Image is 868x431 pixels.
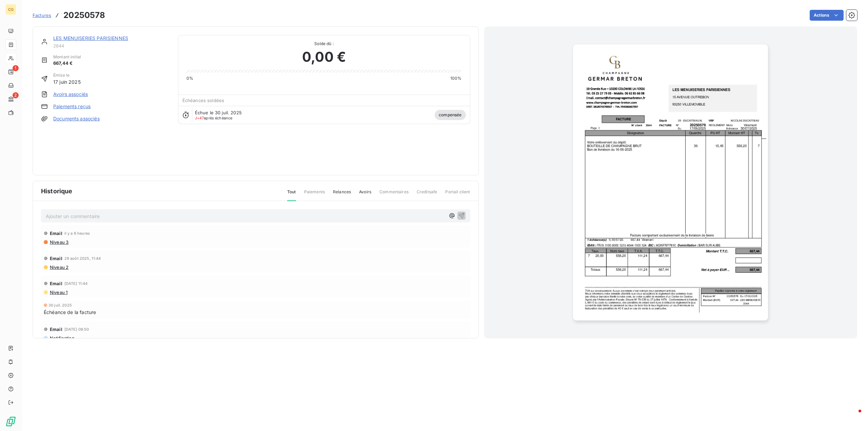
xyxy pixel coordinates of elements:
img: invoice_thumbnail [573,44,768,320]
a: Factures [33,12,51,19]
span: Email [50,256,62,261]
div: CG [5,4,16,15]
a: LES MENUISERIES PARISIENNES [53,35,128,41]
span: Email [50,327,62,332]
span: Paiements [304,189,325,200]
span: Portail client [445,189,470,200]
span: Niveau 2 [49,265,68,270]
span: Tout [287,189,296,201]
span: Échéance de la facture [44,309,96,316]
span: 30 juil. 2025 [48,303,72,307]
span: 667,44 € [53,60,81,67]
span: [DATE] 08:50 [64,327,89,331]
span: 0% [186,75,193,81]
span: Notification [49,335,75,341]
span: 17 juin 2025 [53,78,81,85]
span: Avoirs [359,189,371,200]
h3: 20250578 [63,9,105,21]
span: J+47 [195,116,204,120]
span: Commentaires [379,189,409,200]
span: Relances [333,189,351,200]
span: Historique [41,187,73,196]
span: [DATE] 11:44 [64,281,88,286]
a: Documents associés [53,115,100,122]
span: Échéances soldées [182,98,224,103]
button: Actions [810,10,844,21]
span: 1 [13,65,19,71]
span: Montant initial [53,54,81,60]
span: Échue le 30 juil. 2025 [195,110,242,115]
span: Niveau 3 [49,239,68,245]
span: 29 août 2025, 11:44 [64,256,101,260]
a: Avoirs associés [53,91,88,98]
iframe: Intercom live chat [845,408,861,424]
span: compensée [435,110,466,120]
span: Creditsafe [417,189,437,200]
span: 2 [13,92,19,98]
span: 2644 [53,43,170,48]
span: Niveau 1 [49,290,67,295]
img: Logo LeanPay [5,416,16,427]
a: Paiements reçus [53,103,91,110]
span: Émise le [53,72,81,78]
span: il y a 6 heures [64,231,90,235]
span: 100% [450,75,462,81]
span: après échéance [195,116,233,120]
span: Factures [33,13,51,18]
span: Solde dû : [186,41,462,47]
span: Email [50,231,62,236]
span: 0,00 € [302,47,346,67]
span: Email [50,281,62,286]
